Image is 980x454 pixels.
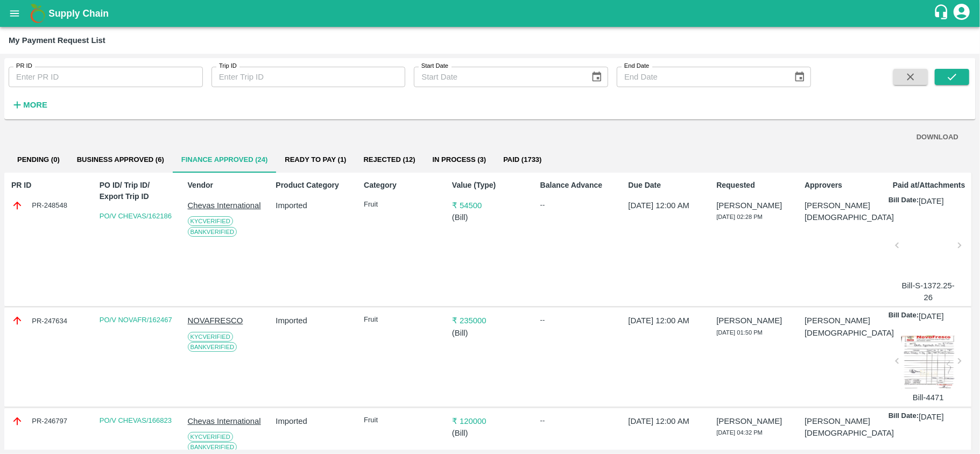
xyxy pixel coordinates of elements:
p: PR ID [11,180,87,191]
span: Bank Verified [188,227,237,237]
p: Approvers [805,180,880,191]
p: [PERSON_NAME][DEMOGRAPHIC_DATA] [805,315,880,339]
button: Rejected (12) [355,147,424,173]
div: account of current user [952,2,971,25]
p: Bill Date: [889,195,919,207]
input: Enter Trip ID [211,67,406,87]
p: [DATE] 12:00 AM [629,200,704,211]
button: In Process (3) [424,147,495,173]
span: Bank Verified [188,442,237,452]
div: PR-247634 [11,315,87,327]
button: DOWNLOAD [912,128,963,147]
p: ₹ 235000 [452,315,528,327]
a: PO/V CHEVAS/166823 [100,416,172,424]
p: [PERSON_NAME] [716,315,792,327]
p: Product Category [276,180,351,191]
p: [DATE] [919,195,944,207]
div: customer-support [933,4,952,23]
p: Fruit [364,315,440,325]
p: Balance Advance [540,180,616,191]
button: open drawer [2,1,27,26]
span: KYC Verified [188,432,233,442]
span: KYC Verified [188,332,233,342]
p: Bill Date: [889,411,919,423]
p: Bill Date: [889,310,919,322]
p: [DATE] 12:00 AM [629,415,704,427]
button: Paid (1733) [495,147,550,173]
label: End Date [624,62,649,70]
a: PO/V NOVAFR/162467 [100,316,172,324]
p: NOVAFRESCO [188,315,264,327]
p: Due Date [629,180,704,191]
p: Paid at/Attachments [893,180,969,191]
p: Bill-4471 [901,392,955,403]
p: Fruit [364,415,440,425]
p: [DATE] [919,310,944,322]
img: logo [27,3,48,24]
span: [DATE] 02:28 PM [716,214,763,220]
p: Bill-S-1372.25-26 [901,280,955,304]
button: Pending (0) [9,147,68,173]
p: [PERSON_NAME] [716,415,792,427]
p: ₹ 54500 [452,200,528,211]
div: My Payment Request List [9,33,105,47]
p: ( Bill ) [452,327,528,339]
div: -- [540,415,616,426]
p: ₹ 120000 [452,415,528,427]
b: Supply Chain [48,8,109,19]
p: [PERSON_NAME][DEMOGRAPHIC_DATA] [805,200,880,224]
p: Requested [716,180,792,191]
div: PR-248548 [11,200,87,211]
p: Imported [276,315,351,327]
a: PO/V CHEVAS/162186 [100,212,172,220]
button: Ready To Pay (1) [276,147,355,173]
p: Imported [276,200,351,211]
label: Start Date [421,62,448,70]
label: Trip ID [219,62,237,70]
span: [DATE] 04:32 PM [716,429,763,436]
p: Chevas International [188,200,264,211]
button: Choose date [789,67,810,87]
button: Business Approved (6) [68,147,173,173]
span: KYC Verified [188,216,233,226]
p: PO ID/ Trip ID/ Export Trip ID [100,180,175,202]
p: Imported [276,415,351,427]
p: ( Bill ) [452,427,528,439]
p: [PERSON_NAME] [716,200,792,211]
input: End Date [617,67,785,87]
span: Bank Verified [188,342,237,352]
input: Start Date [414,67,582,87]
div: -- [540,315,616,325]
input: Enter PR ID [9,67,203,87]
p: Fruit [364,200,440,210]
button: More [9,96,50,114]
p: Chevas International [188,415,264,427]
label: PR ID [16,62,32,70]
span: [DATE] 01:50 PM [716,329,763,336]
p: Category [364,180,440,191]
div: -- [540,200,616,210]
button: Finance Approved (24) [173,147,277,173]
p: [DATE] 12:00 AM [629,315,704,327]
p: Vendor [188,180,264,191]
a: Supply Chain [48,6,933,21]
strong: More [23,101,47,109]
p: [PERSON_NAME][DEMOGRAPHIC_DATA] [805,415,880,439]
div: PR-246797 [11,415,87,427]
p: Value (Type) [452,180,528,191]
p: [DATE] [919,411,944,423]
p: ( Bill ) [452,211,528,223]
button: Choose date [587,67,607,87]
